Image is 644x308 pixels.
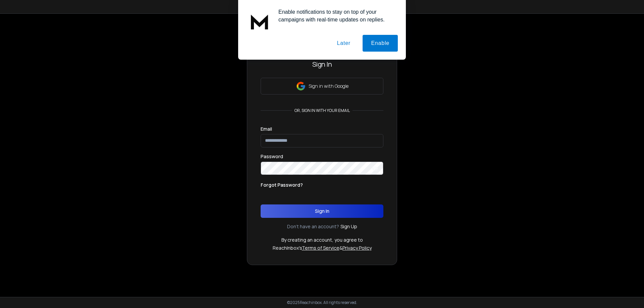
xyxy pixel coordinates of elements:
p: By creating an account, you agree to [281,237,363,243]
p: © 2025 Reachinbox. All rights reserved. [287,300,357,305]
a: Privacy Policy [342,245,372,251]
h3: Sign In [261,60,383,69]
p: ReachInbox's & [273,245,372,251]
p: Forgot Password? [261,182,303,188]
img: notification icon [246,8,273,35]
p: Sign in with Google [309,83,348,89]
label: Password [261,154,283,159]
button: Later [328,35,359,52]
a: Sign Up [340,223,357,230]
div: Enable notifications to stay on top of your campaigns with real-time updates on replies. [273,8,398,23]
a: Terms of Service [302,245,339,251]
button: Sign In [261,204,383,218]
p: or, sign in with your email [292,108,353,113]
p: Don't have an account? [287,223,339,230]
button: Enable [363,35,398,52]
button: Sign in with Google [261,78,383,95]
label: Email [261,127,272,131]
